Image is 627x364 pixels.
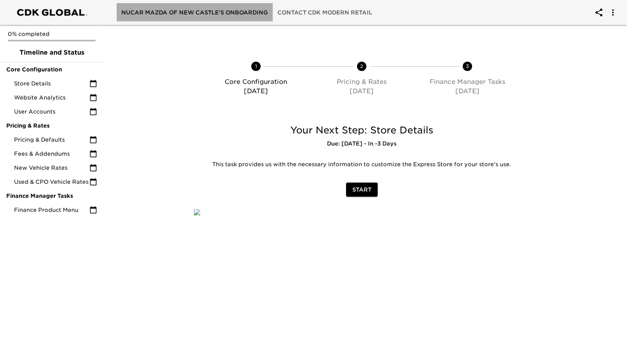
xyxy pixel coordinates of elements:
text: 1 [255,63,257,69]
span: Nucar Mazda of New Castle's Onboarding [121,8,268,18]
span: Start [352,185,371,195]
span: Core Configuration [6,66,97,73]
span: Contact CDK Modern Retail [277,8,372,18]
p: Core Configuration [206,77,306,87]
button: account of current user [590,3,608,22]
span: Used & CPO Vehicle Rates [14,178,89,186]
text: 2 [360,63,363,69]
button: Start [346,183,378,197]
span: Store Details [14,80,89,87]
span: Finance Manager Tasks [6,192,97,200]
p: This task provides us with the necessary information to customize the Express Store for your stor... [200,161,524,169]
span: Finance Product Menu [14,206,89,214]
h6: Due: [DATE] - In -3 Days [194,140,529,148]
span: User Accounts [14,108,89,115]
text: 3 [466,63,469,69]
p: Finance Manager Tasks [417,77,517,87]
span: Website Analytics [14,94,89,101]
h5: Your Next Step: Store Details [194,124,529,137]
span: Pricing & Rates [6,122,97,130]
p: [DATE] [206,87,306,96]
img: qkibX1zbU72zw90W6Gan%2FTemplates%2FRjS7uaFIXtg43HUzxvoG%2F3e51d9d6-1114-4229-a5bf-f5ca567b6beb.jpg [194,209,200,215]
button: account of current user [604,3,622,22]
span: Fees & Addendums [14,150,89,158]
span: Pricing & Defaults [14,136,89,144]
p: Pricing & Rates [312,77,412,87]
span: New Vehicle Rates [14,164,89,172]
p: [DATE] [417,87,517,96]
span: Timeline and Status [6,48,97,57]
p: 0% completed [8,30,96,38]
p: [DATE] [312,87,412,96]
